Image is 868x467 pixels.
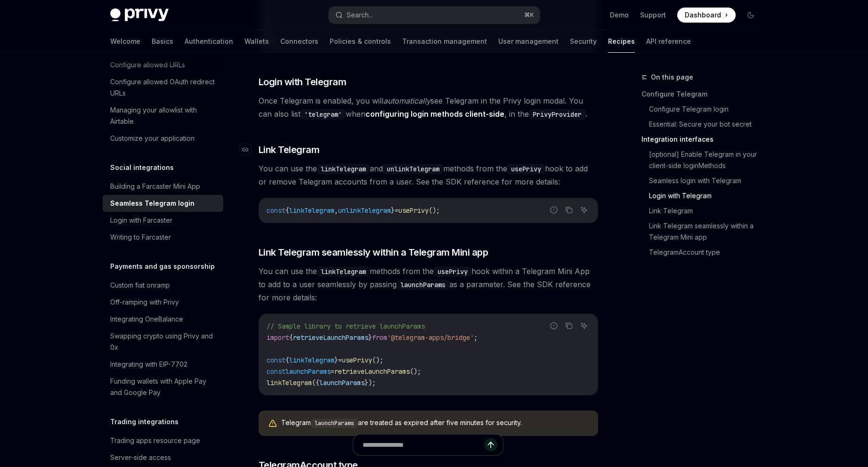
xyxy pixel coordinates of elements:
a: Welcome [110,30,140,53]
span: Login with Telegram [259,75,347,89]
span: (); [429,206,440,215]
a: Configure Telegram [641,87,766,102]
span: } [334,356,338,364]
a: Off-ramping with Privy [103,294,223,311]
button: Ask AI [578,204,590,216]
span: { [289,333,293,342]
a: Transaction management [402,30,487,53]
span: = [331,367,334,376]
a: Swapping crypto using Privy and 0x [103,328,223,356]
a: Support [640,10,666,20]
a: Trading apps resource page [103,432,223,449]
a: Recipes [608,30,635,53]
button: Report incorrect code [548,320,560,332]
div: Configure allowed OAuth redirect URLs [110,76,218,99]
a: Integration interfaces [641,132,766,147]
a: Building a Farcaster Mini App [103,178,223,195]
div: Custom fiat onramp [110,280,170,291]
a: Authentication [185,30,233,53]
code: usePrivy [507,164,545,174]
span: = [338,356,342,364]
a: Login with Farcaster [103,212,223,229]
div: Funding wallets with Apple Pay and Google Pay [110,376,218,398]
a: Link Telegram [649,203,766,218]
a: Writing to Farcaster [103,229,223,246]
a: Custom fiat onramp [103,277,223,294]
a: Essential: Secure your bot secret [649,117,766,132]
a: Navigate to header [240,143,259,156]
img: dark logo [110,8,169,22]
a: [optional] Enable Telegram in your client-side loginMethods [649,147,766,173]
a: Configure allowed OAuth redirect URLs [103,73,223,102]
a: Customize your application [103,130,223,147]
span: // Sample library to retrieve launchParams [267,322,425,330]
span: launchParams [319,378,365,387]
span: usePrivy [398,206,429,215]
span: const [267,356,285,364]
a: Managing your allowlist with Airtable [103,102,223,130]
a: User management [498,30,559,53]
h5: Social integrations [110,162,174,173]
a: Wallets [244,30,269,53]
em: automatically [383,96,430,105]
code: linkTelegram [317,164,370,174]
span: You can use the methods from the hook within a Telegram Mini App to add to a user seamlessly by p... [259,265,598,304]
div: Integrating OneBalance [110,314,183,325]
a: Policies & controls [330,30,391,53]
div: Integrating with EIP-7702 [110,359,187,370]
span: '@telegram-apps/bridge' [387,333,474,342]
div: Trading apps resource page [110,435,200,446]
a: Login with Telegram [649,188,766,203]
a: TelegramAccount type [649,245,766,260]
div: Off-ramping with Privy [110,297,179,308]
span: } [368,333,372,342]
a: Dashboard [677,8,736,23]
a: Seamless Telegram login [103,195,223,212]
div: Seamless Telegram login [110,198,195,209]
code: 'telegram' [300,109,346,120]
span: ({ [312,378,319,387]
button: Copy the contents from the code block [563,204,575,216]
h5: Trading integrations [110,416,178,427]
button: Send message [484,438,497,451]
a: Integrating OneBalance [103,311,223,328]
button: Toggle dark mode [743,8,758,23]
span: usePrivy [342,356,372,364]
span: (); [372,356,383,364]
span: { [285,206,289,215]
a: Demo [610,10,629,20]
a: Configure Telegram login [649,102,766,117]
code: usePrivy [434,266,471,277]
span: Link Telegram seamlessly within a Telegram Mini app [259,246,488,259]
button: Search...⌘K [329,7,540,24]
span: On this page [651,72,693,83]
a: configuring login methods client-side [365,109,504,119]
span: linkTelegram [267,378,312,387]
div: Swapping crypto using Privy and 0x [110,330,218,353]
a: Link Telegram seamlessly within a Telegram Mini app [649,218,766,245]
a: Seamless login with Telegram [649,173,766,188]
span: Once Telegram is enabled, you will see Telegram in the Privy login modal. You can also list when ... [259,94,598,121]
button: Report incorrect code [548,204,560,216]
a: Server-side access [103,449,223,466]
h5: Payments and gas sponsorship [110,261,215,272]
code: linkTelegram [317,266,370,277]
div: Customize your application [110,133,195,144]
code: unlinkTelegram [383,164,443,174]
span: Link Telegram [259,143,320,156]
button: Ask AI [578,320,590,332]
span: linkTelegram [289,356,334,364]
span: = [395,206,398,215]
code: PrivyProvider [529,109,585,120]
span: unlinkTelegram [338,206,391,215]
div: Search... [347,9,373,21]
div: Building a Farcaster Mini App [110,181,200,192]
span: linkTelegram [289,206,334,215]
span: launchParams [285,367,331,376]
code: launchParams [311,419,358,428]
a: Funding wallets with Apple Pay and Google Pay [103,373,223,401]
code: launchParams [397,280,449,290]
svg: Warning [268,419,277,428]
span: ⌘ K [524,11,534,19]
span: { [285,356,289,364]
